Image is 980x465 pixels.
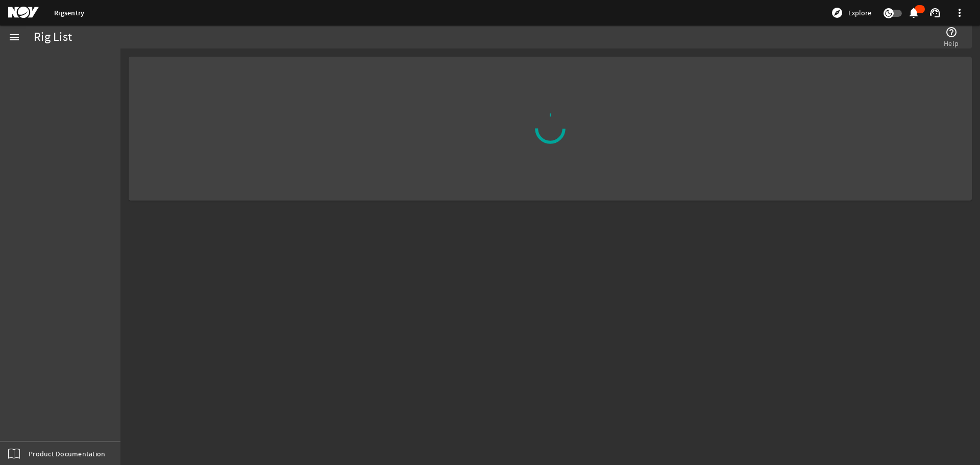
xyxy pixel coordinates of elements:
mat-icon: support_agent [929,7,941,19]
button: more_vert [947,1,972,25]
span: Help [944,38,959,48]
div: Rig List [34,32,72,42]
mat-icon: menu [8,31,20,43]
button: Explore [827,5,875,21]
mat-icon: help_outline [945,26,958,38]
span: Explore [848,8,871,18]
span: Product Documentation [29,449,105,459]
mat-icon: notifications [908,7,920,19]
mat-icon: explore [831,7,843,19]
a: Rigsentry [54,8,84,18]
